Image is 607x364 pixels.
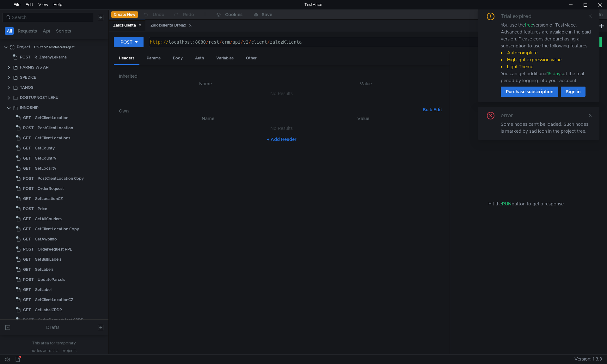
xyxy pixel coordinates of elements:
div: Auth [190,52,209,64]
div: FARMIS WS API [20,63,49,72]
span: POST [23,315,34,325]
div: Other [241,52,262,64]
span: GET [23,265,31,274]
button: Undo [138,10,169,19]
div: Price [38,204,47,214]
button: + Add Header [264,136,299,143]
span: GET [23,255,31,264]
div: ZalozKlienta [113,22,142,29]
div: GetLabels [35,265,53,274]
span: POST [23,204,34,214]
span: Hit the button to get a response [488,200,564,207]
span: POST [23,174,34,183]
div: GetLocality [35,164,56,173]
div: Headers [114,52,139,65]
nz-embed-empty: No Results [270,125,293,131]
div: GetBulkLabels [35,255,61,264]
span: free [525,22,533,28]
th: Name [124,80,287,88]
th: Name [129,115,287,122]
div: GetAllCouriers [35,214,62,224]
div: Trial expired [501,13,539,20]
div: SPEDICE [20,73,36,82]
button: Create New [111,11,138,18]
div: GetClientLocationCZ [35,295,73,305]
div: PostClientLocation [38,123,73,133]
div: GetClientLocations [35,133,70,143]
span: GET [23,285,31,294]
span: GET [23,194,31,203]
div: GetClientLocation [35,113,68,123]
div: GetLabelCPDR [35,305,62,315]
span: POST [23,123,34,133]
li: Highlight expression value [501,56,592,63]
div: Redo [183,11,194,18]
button: Api [41,27,52,35]
span: GET [23,234,31,244]
th: Value [287,80,445,88]
div: POST [120,39,132,45]
button: Sign in [561,87,586,97]
div: DOSTUPNOST LEKU [20,93,58,102]
li: Autocomplete [501,49,592,56]
span: GET [23,113,31,123]
div: You can get additional of the trial period by logging into your account. [501,70,592,84]
input: Search... [12,14,89,21]
span: POST [20,52,31,62]
th: Value [287,115,439,122]
div: OrderRequest test CPDR [38,315,83,325]
div: GetCounty [35,143,55,153]
span: GET [23,143,31,153]
div: OrderRequest PPL [38,245,72,254]
h6: Own [119,107,420,115]
div: GetCountry [35,154,56,163]
span: GET [23,154,31,163]
div: Cookies [225,11,242,18]
div: You use the version of TestMace. Advanced features are available in the paid version. Please cons... [501,21,592,84]
span: GET [23,224,31,234]
div: error [501,112,520,119]
div: R_ZmenyLekarna [34,52,67,62]
div: ZalozKlienta DrMax [150,22,192,29]
div: Variables [211,52,239,64]
div: Some nodes can't be loaded. Such nodes is marked by sad icon in the project tree. [501,121,592,135]
span: GET [23,295,31,305]
span: Version: 1.3.3 [574,355,602,364]
button: Scripts [54,27,73,35]
div: Undo [153,11,164,18]
div: C:\Prace\TestMace\Project [34,42,75,52]
div: PostClientLocation Copy [38,174,84,183]
span: 15 days [547,71,563,76]
span: POST [23,275,34,284]
span: GET [23,305,31,315]
h6: Inherited [119,72,445,80]
span: GET [23,133,31,143]
div: Save [262,12,272,17]
div: OrderRequest [38,184,64,193]
div: TANOS [20,83,34,92]
button: Bulk Edit [420,106,445,113]
div: Project [17,42,30,52]
div: Drafts [46,324,59,331]
span: GET [23,214,31,224]
span: GET [23,164,31,173]
span: POST [23,245,34,254]
li: Light Theme [501,63,592,70]
div: UpdateParcels [38,275,65,284]
button: All [5,27,14,35]
button: Purchase subscription [501,87,558,97]
span: RUN [502,201,512,207]
button: POST [114,37,144,47]
div: GetLocationCZ [35,194,63,203]
span: POST [23,184,34,193]
div: GetClientLocation Copy [35,224,79,234]
nz-embed-empty: No Results [270,91,293,96]
div: Body [168,52,188,64]
div: GetAwbInfo [35,234,57,244]
button: Requests [16,27,39,35]
div: GetLabel [35,285,52,294]
div: INNOSHIP [20,103,39,112]
div: Params [142,52,166,64]
button: Redo [169,10,199,19]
